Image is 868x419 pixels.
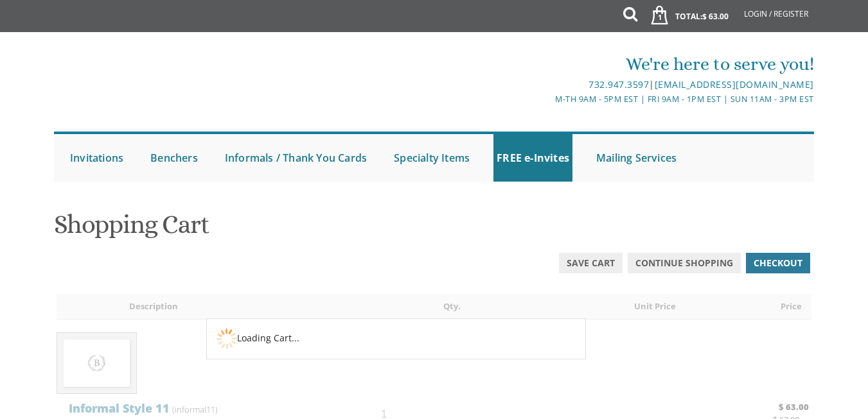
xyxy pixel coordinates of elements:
div: | [308,77,814,92]
span: Continue Shopping [635,257,733,269]
span: Checkout [754,257,802,269]
a: Invitations [67,134,127,182]
h1: Shopping Cart [54,210,814,248]
a: [EMAIL_ADDRESS][DOMAIN_NAME] [655,78,814,90]
a: 732.947.3597 [589,78,649,90]
span: 1 [653,12,666,22]
div: Loading Cart... [217,329,576,349]
div: We're here to serve you! [308,51,814,77]
div: M-Th 9am - 5pm EST | Fri 9am - 1pm EST | Sun 11am - 3pm EST [308,92,814,106]
a: Save Cart [559,253,623,273]
a: Checkout [746,253,810,273]
a: FREE e-Invites [493,134,572,182]
a: Continue Shopping [628,253,741,273]
a: Specialty Items [391,134,473,182]
a: Mailing Services [593,134,680,182]
img: ajax-loader1.gif [217,329,237,349]
a: Benchers [147,134,201,182]
span: Save Cart [567,257,615,269]
span: $ 63.00 [702,11,729,22]
a: Informals / Thank You Cards [222,134,370,182]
